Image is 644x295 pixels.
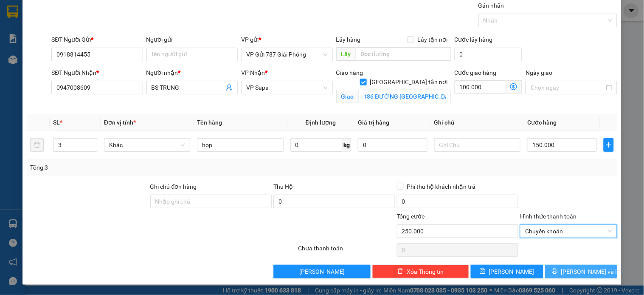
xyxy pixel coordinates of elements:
[431,114,524,131] th: Ghi chú
[150,195,272,208] input: Ghi chú đơn hàng
[53,119,60,126] span: SL
[397,268,403,275] span: delete
[604,142,613,148] span: plus
[306,119,336,126] span: Định lượng
[356,47,451,61] input: Dọc đường
[407,267,444,276] span: Xóa Thông tin
[520,213,577,220] label: Hình thức thanh toán
[397,213,425,220] span: Tổng cước
[197,119,222,126] span: Tên hàng
[526,69,552,76] label: Ngày giao
[471,265,543,278] button: save[PERSON_NAME]
[434,138,520,152] input: Ghi Chú
[404,182,479,191] span: Phí thu hộ khách nhận trả
[246,48,327,61] span: VP Gửi 787 Giải Phóng
[545,265,617,278] button: printer[PERSON_NAME] và In
[299,267,345,276] span: [PERSON_NAME]
[297,244,396,258] div: Chưa thanh toán
[367,77,451,87] span: [GEOGRAPHIC_DATA] tận nơi
[51,35,143,44] div: SĐT Người Gửi
[358,138,427,152] input: 0
[455,36,493,43] label: Cước lấy hàng
[241,69,265,76] span: VP Nhận
[109,139,185,151] span: Khác
[478,2,504,9] label: Gán nhãn
[51,20,104,34] b: Sao Việt
[30,138,44,152] button: delete
[336,90,359,103] span: Giao
[104,119,136,126] span: Đơn vị tính
[51,68,143,77] div: SĐT Người Nhận
[455,69,497,76] label: Cước giao hàng
[525,225,612,238] span: Chuyển khoản
[5,7,47,49] img: logo.jpg
[510,83,517,90] span: dollar-circle
[241,35,332,44] div: VP gửi
[336,69,363,76] span: Giao hàng
[146,35,238,44] div: Người gửi
[343,138,351,152] span: kg
[273,183,293,190] span: Thu Hộ
[273,265,370,278] button: [PERSON_NAME]
[489,267,534,276] span: [PERSON_NAME]
[359,90,451,103] input: Giao tận nơi
[45,49,205,103] h2: VP Nhận: VP Hàng LC
[150,183,197,190] label: Ghi chú đơn hàng
[30,163,249,172] div: Tổng: 3
[336,47,356,61] span: Lấy
[527,119,557,126] span: Cước hàng
[5,49,68,63] h2: HYS2C5NT
[197,138,283,152] input: VD: Bàn, Ghế
[414,35,451,44] span: Lấy tận nơi
[604,138,614,152] button: plus
[358,119,389,126] span: Giá trị hàng
[480,268,486,275] span: save
[455,48,523,61] input: Cước lấy hàng
[336,36,361,43] span: Lấy hàng
[226,84,233,91] span: user-add
[246,81,327,94] span: VP Sapa
[531,83,604,92] input: Ngày giao
[146,68,238,77] div: Người nhận
[455,80,506,94] input: Cước giao hàng
[561,267,621,276] span: [PERSON_NAME] và In
[552,268,558,275] span: printer
[113,7,205,21] b: [DOMAIN_NAME]
[372,265,469,278] button: deleteXóa Thông tin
